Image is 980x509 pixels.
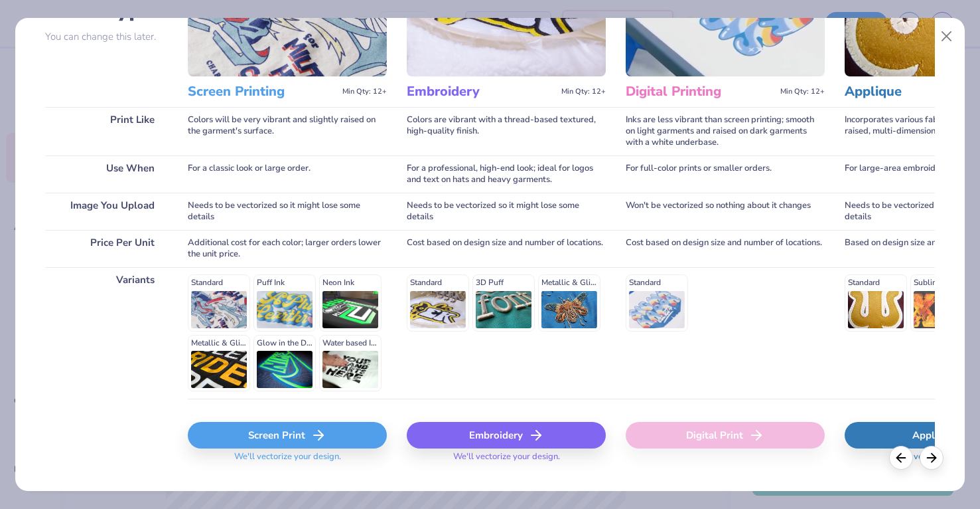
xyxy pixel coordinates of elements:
[407,107,606,155] div: Colors are vibrant with a thread-based textured, high-quality finish.
[45,267,168,399] div: Variants
[407,155,606,193] div: For a professional, high-end look; ideal for logos and text on hats and heavy garments.
[934,24,959,49] button: Close
[407,83,556,100] h3: Embroidery
[626,230,825,267] div: Cost based on design size and number of locations.
[45,230,168,267] div: Price Per Unit
[407,422,606,449] div: Embroidery
[626,422,825,449] div: Digital Print
[780,87,825,96] span: Min Qty: 12+
[45,155,168,193] div: Use When
[188,155,387,193] div: For a classic look or large order.
[229,451,346,470] span: We'll vectorize your design.
[407,193,606,230] div: Needs to be vectorized so it might lose some details
[626,193,825,230] div: Won't be vectorized so nothing about it changes
[188,230,387,267] div: Additional cost for each color; larger orders lower the unit price.
[626,107,825,155] div: Inks are less vibrant than screen printing; smooth on light garments and raised on dark garments ...
[407,230,606,267] div: Cost based on design size and number of locations.
[342,87,387,96] span: Min Qty: 12+
[626,83,775,100] h3: Digital Printing
[448,451,565,470] span: We'll vectorize your design.
[45,193,168,230] div: Image You Upload
[45,31,168,43] p: You can change this later.
[561,87,606,96] span: Min Qty: 12+
[188,422,387,449] div: Screen Print
[626,155,825,193] div: For full-color prints or smaller orders.
[188,107,387,155] div: Colors will be very vibrant and slightly raised on the garment's surface.
[45,107,168,155] div: Print Like
[188,83,337,100] h3: Screen Printing
[188,193,387,230] div: Needs to be vectorized so it might lose some details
